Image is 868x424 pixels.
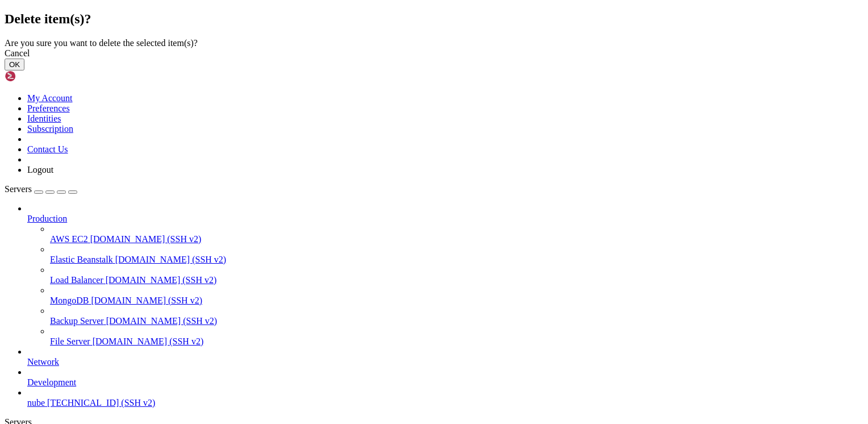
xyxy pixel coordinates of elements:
span: Development [27,377,76,387]
h2: Delete item(s)? [5,11,863,27]
a: nube [TECHNICAL_ID] (SSH v2) [27,398,863,408]
span: MongoDB [50,296,89,305]
span: [DOMAIN_NAME] (SSH v2) [106,275,217,285]
span: Load Balancer [50,275,103,285]
li: Elastic Beanstalk [DOMAIN_NAME] (SSH v2) [50,244,863,265]
x-row: To check for new updates run: sudo apt update [5,227,720,236]
li: nube [TECHNICAL_ID] (SSH v2) [27,388,863,408]
x-row: System load: 0.01 Processes: 108 [5,82,720,92]
div: Cancel [5,48,863,59]
div: Are you sure you want to delete the selected item(s)? [5,38,863,48]
x-row: Expanded Security Maintenance for Applications is not enabled. [5,140,720,149]
span: [DOMAIN_NAME] (SSH v2) [115,255,227,264]
a: Development [27,377,863,388]
a: Logout [27,165,53,174]
span: azureprofesor@VM-Ubuntu-Clase [5,285,136,294]
span: Production [27,214,67,223]
x-row: * Management: [URL][DOMAIN_NAME] [5,34,720,43]
a: Network [27,357,863,367]
span: [DOMAIN_NAME] (SSH v2) [91,296,202,305]
x-row: See "man sudo_root" for details. [5,265,720,275]
a: Preferences [27,103,70,113]
li: MongoDB [DOMAIN_NAME] (SSH v2) [50,285,863,306]
li: AWS EC2 [DOMAIN_NAME] (SSH v2) [50,224,863,244]
x-row: System information as of [DATE] [5,63,720,72]
span: Servers [5,184,32,194]
x-row: Usage of /: 5.5% of 28.89GB Users logged in: 0 [5,92,720,101]
button: OK [5,59,24,70]
a: Contact Us [27,144,68,154]
x-row: Swap usage: 0% [5,111,720,120]
span: [DOMAIN_NAME] (SSH v2) [90,234,202,244]
x-row: * Support: [URL][DOMAIN_NAME] [5,43,720,53]
span: nube [27,398,45,408]
x-row: * Documentation: [URL][DOMAIN_NAME] [5,24,720,34]
span: ~ [141,285,145,294]
img: Shellngn [5,70,70,82]
a: AWS EC2 [DOMAIN_NAME] (SSH v2) [50,234,863,244]
li: Development [27,367,863,388]
x-row: The list of available updates is more than a week old. [5,217,720,227]
a: Production [27,214,863,224]
a: File Server [DOMAIN_NAME] (SSH v2) [50,336,863,347]
span: File Server [50,336,90,346]
li: Production [27,203,863,347]
a: Elastic Beanstalk [DOMAIN_NAME] (SSH v2) [50,255,863,265]
span: Network [27,357,59,367]
x-row: Last login: [DATE] from [TECHNICAL_ID] [5,246,720,256]
span: [TECHNICAL_ID] (SSH v2) [47,398,155,408]
x-row: See [URL][DOMAIN_NAME] or run: sudo pro status [5,188,720,198]
li: File Server [DOMAIN_NAME] (SSH v2) [50,326,863,347]
li: Network [27,347,863,367]
a: My Account [27,93,73,103]
span: [DOMAIN_NAME] (SSH v2) [106,316,218,326]
a: Identities [27,114,61,123]
a: Backup Server [DOMAIN_NAME] (SSH v2) [50,316,863,326]
x-row: 0 updates can be applied immediately. [5,159,720,169]
a: Servers [5,184,77,194]
a: MongoDB [DOMAIN_NAME] (SSH v2) [50,296,863,306]
x-row: : $ [5,285,720,294]
a: Subscription [27,124,73,134]
span: Elastic Beanstalk [50,255,113,264]
li: Backup Server [DOMAIN_NAME] (SSH v2) [50,306,863,326]
x-row: To run a command as administrator (user "root"), use "sudo <command>". [5,256,720,265]
a: Load Balancer [DOMAIN_NAME] (SSH v2) [50,275,863,285]
li: Load Balancer [DOMAIN_NAME] (SSH v2) [50,265,863,285]
div: (33, 29) [162,285,167,294]
x-row: Memory usage: 28% IPv4 address for eth0: [TECHNICAL_ID] [5,101,720,111]
span: Backup Server [50,316,104,326]
x-row: Welcome to Ubuntu 22.04.5 LTS (GNU/Linux 6.8.0-1031-azure x86_64) [5,5,720,14]
x-row: Enable ESM Apps to receive additional future security updates. [5,178,720,188]
span: AWS EC2 [50,234,88,244]
span: [DOMAIN_NAME] (SSH v2) [93,336,204,346]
